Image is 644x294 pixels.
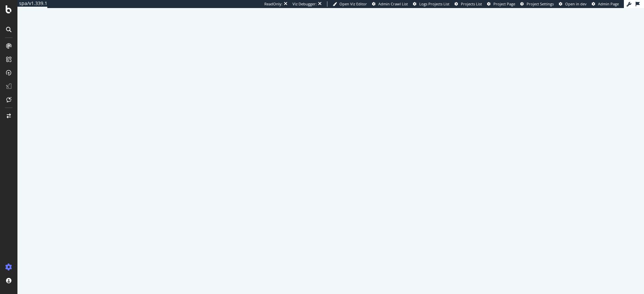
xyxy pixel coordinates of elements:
[372,1,408,7] a: Admin Crawl List
[454,1,482,7] a: Projects List
[333,1,367,7] a: Open Viz Editor
[598,1,619,6] span: Admin Page
[493,1,515,6] span: Project Page
[307,134,355,158] div: animation
[339,1,367,6] span: Open Viz Editor
[559,1,587,7] a: Open in dev
[565,1,587,6] span: Open in dev
[527,1,554,6] span: Project Settings
[264,1,282,7] div: ReadOnly:
[413,1,449,7] a: Logs Projects List
[487,1,515,7] a: Project Page
[292,1,317,7] div: Viz Debugger:
[592,1,619,7] a: Admin Page
[419,1,449,6] span: Logs Projects List
[461,1,482,6] span: Projects List
[378,1,408,6] span: Admin Crawl List
[520,1,554,7] a: Project Settings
